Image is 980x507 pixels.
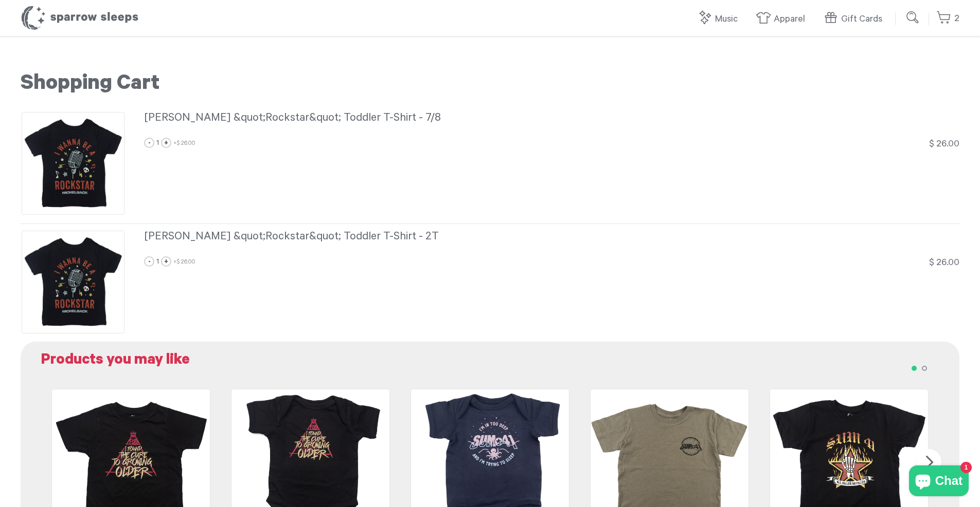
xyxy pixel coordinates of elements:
[144,256,154,267] a: -
[929,138,959,152] div: $ 26.00
[144,231,439,243] span: [PERSON_NAME] &quot;Rockstar&quot; Toddler T-Shirt - 2T
[903,7,923,28] input: Submit
[173,141,195,147] span: ×
[173,259,195,266] span: ×
[823,8,887,30] a: Gift Cards
[161,256,171,267] a: +
[144,138,154,148] a: -
[41,352,949,371] h2: Products you may like
[144,229,959,247] a: [PERSON_NAME] &quot;Rockstar&quot; Toddler T-Shirt - 2T
[144,112,441,125] span: [PERSON_NAME] &quot;Rockstar&quot; Toddler T-Shirt - 7/8
[156,258,159,267] span: 1
[756,8,810,30] a: Apparel
[21,5,139,31] h1: Sparrow Sleeps
[144,110,959,128] a: [PERSON_NAME] &quot;Rockstar&quot; Toddler T-Shirt - 7/8
[929,256,959,271] div: $ 26.00
[176,259,195,266] span: $ 26.00
[908,362,918,372] button: 1 of 2
[697,8,743,30] a: Music
[918,362,929,372] button: 2 of 2
[161,138,171,148] a: +
[156,140,159,148] span: 1
[906,465,972,499] inbox-online-store-chat: Shopify online store chat
[916,449,941,475] button: Next
[936,8,959,30] a: 2
[21,72,959,98] h1: Shopping Cart
[176,141,195,147] span: $ 26.00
